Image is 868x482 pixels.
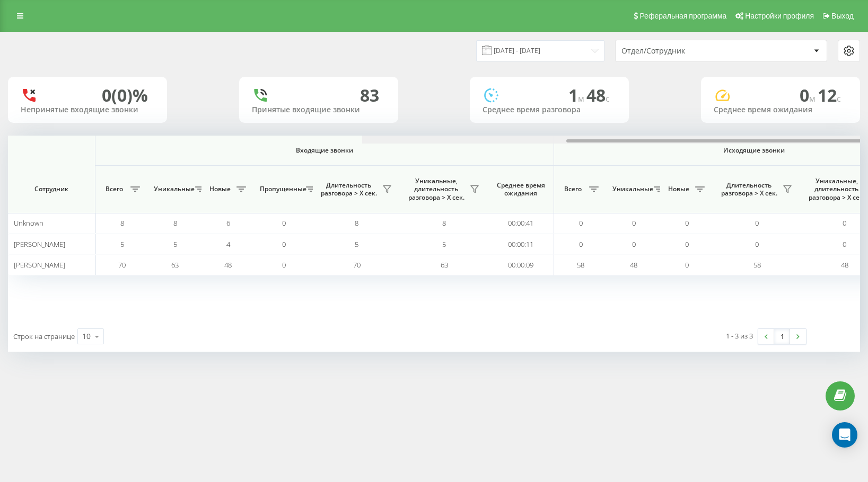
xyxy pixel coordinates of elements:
[726,331,753,341] div: 1 - 3 из 3
[586,84,610,106] span: 48
[665,185,692,193] span: Новые
[207,185,233,193] span: Новые
[837,93,841,104] span: c
[579,239,583,249] span: 0
[774,329,790,344] a: 1
[14,218,43,228] span: Unknown
[639,12,726,20] span: Реферальная программа
[154,185,192,193] span: Уникальные
[579,218,583,228] span: 0
[831,12,854,20] span: Выход
[630,260,637,270] span: 48
[685,239,689,249] span: 0
[13,332,75,341] span: Строк на странице
[442,218,446,228] span: 8
[14,239,65,249] span: [PERSON_NAME]
[843,239,846,249] span: 0
[102,85,148,105] div: 0 (0)%
[718,181,779,198] span: Длительность разговора > Х сек.
[82,331,91,342] div: 10
[632,239,636,249] span: 0
[843,218,846,228] span: 0
[442,239,446,249] span: 5
[685,218,689,228] span: 0
[800,84,818,106] span: 0
[353,260,361,270] span: 70
[488,255,554,275] td: 00:00:09
[123,146,526,155] span: Входящие звонки
[841,260,848,270] span: 48
[318,181,379,198] span: Длительность разговора > Х сек.
[818,84,841,106] span: 12
[21,105,154,114] div: Непринятые входящие звонки
[488,213,554,234] td: 00:00:41
[488,234,554,254] td: 00:00:11
[606,93,610,104] span: c
[282,218,286,228] span: 0
[226,239,230,249] span: 4
[832,422,857,448] div: Open Intercom Messenger
[441,260,448,270] span: 63
[745,12,814,20] span: Настройки профиля
[173,239,177,249] span: 5
[714,105,847,114] div: Среднее время ожидания
[755,239,759,249] span: 0
[753,260,761,270] span: 58
[685,260,689,270] span: 0
[355,218,358,228] span: 8
[260,185,303,193] span: Пропущенные
[632,218,636,228] span: 0
[809,93,818,104] span: м
[101,185,127,193] span: Всего
[568,84,586,106] span: 1
[621,47,748,56] div: Отдел/Сотрудник
[483,105,616,114] div: Среднее время разговора
[224,260,232,270] span: 48
[282,239,286,249] span: 0
[406,177,467,202] span: Уникальные, длительность разговора > Х сек.
[14,260,65,270] span: [PERSON_NAME]
[118,260,126,270] span: 70
[578,93,586,104] span: м
[120,239,124,249] span: 5
[120,218,124,228] span: 8
[226,218,230,228] span: 6
[496,181,546,198] span: Среднее время ожидания
[612,185,651,193] span: Уникальные
[360,85,379,105] div: 83
[252,105,385,114] div: Принятые входящие звонки
[282,260,286,270] span: 0
[17,185,86,193] span: Сотрудник
[171,260,179,270] span: 63
[577,260,584,270] span: 58
[559,185,586,193] span: Всего
[355,239,358,249] span: 5
[755,218,759,228] span: 0
[173,218,177,228] span: 8
[806,177,867,202] span: Уникальные, длительность разговора > Х сек.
